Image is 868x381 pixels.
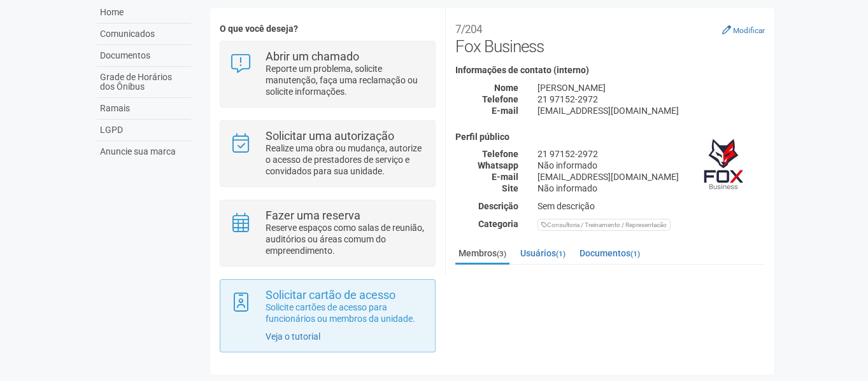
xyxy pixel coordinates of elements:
small: (1) [630,249,640,258]
h4: Informações de contato (interno) [455,66,765,75]
a: Modificar [722,25,765,35]
a: Comunicados [97,24,191,45]
strong: Categoria [478,219,518,229]
div: Não informado [528,160,774,171]
p: Reporte um problema, solicite manutenção, faça uma reclamação ou solicite informações. [266,63,425,97]
div: Não informado [528,183,774,194]
div: [EMAIL_ADDRESS][DOMAIN_NAME] [528,105,774,116]
a: Grade de Horários dos Ônibus [97,67,191,98]
strong: Fazer uma reserva [266,209,360,222]
a: Ramais [97,98,191,120]
strong: Abrir um chamado [266,50,359,63]
h4: O que você deseja? [220,24,436,34]
a: Anuncie sua marca [97,141,191,162]
a: Solicitar uma autorização Realize uma obra ou mudança, autorize o acesso de prestadores de serviç... [230,130,425,177]
strong: E-mail [492,106,518,116]
p: Realize uma obra ou mudança, autorize o acesso de prestadores de serviço e convidados para sua un... [266,142,425,177]
div: Sem descrição [528,200,774,212]
small: 7/204 [455,23,482,36]
a: Membros(3) [455,244,509,265]
strong: Whatsapp [478,160,518,170]
div: Consultoria / Treinamento / Representacão [537,219,671,231]
strong: E-mail [492,172,518,182]
a: Fazer uma reserva Reserve espaços como salas de reunião, auditórios ou áreas comum do empreendime... [230,210,425,256]
div: 21 97152-2972 [528,148,774,160]
strong: Telefone [482,94,518,104]
h4: Perfil público [455,132,765,142]
small: (1) [556,249,566,258]
small: (3) [497,249,506,258]
h2: Fox Business [455,18,765,56]
div: [EMAIL_ADDRESS][DOMAIN_NAME] [528,171,774,183]
strong: Descrição [478,201,518,211]
strong: Solicitar cartão de acesso [266,288,395,301]
p: Reserve espaços como salas de reunião, auditórios ou áreas comum do empreendimento. [266,222,425,256]
a: Documentos(1) [576,244,643,263]
strong: Membros [455,275,765,286]
strong: Solicitar uma autorização [266,129,394,142]
strong: Nome [494,83,518,93]
img: business.png [692,132,755,196]
strong: Telefone [482,149,518,159]
strong: Site [502,183,518,193]
div: [PERSON_NAME] [528,82,774,94]
a: Abrir um chamado Reporte um problema, solicite manutenção, faça uma reclamação ou solicite inform... [230,51,425,97]
small: Modificar [733,26,765,35]
a: Usuários(1) [517,244,569,263]
p: Solicite cartões de acesso para funcionários ou membros da unidade. [266,301,425,324]
a: LGPD [97,120,191,141]
a: Veja o tutorial [266,331,320,342]
a: Solicitar cartão de acesso Solicite cartões de acesso para funcionários ou membros da unidade. [230,289,425,324]
div: 21 97152-2972 [528,94,774,105]
a: Documentos [97,45,191,67]
a: Home [97,2,191,24]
